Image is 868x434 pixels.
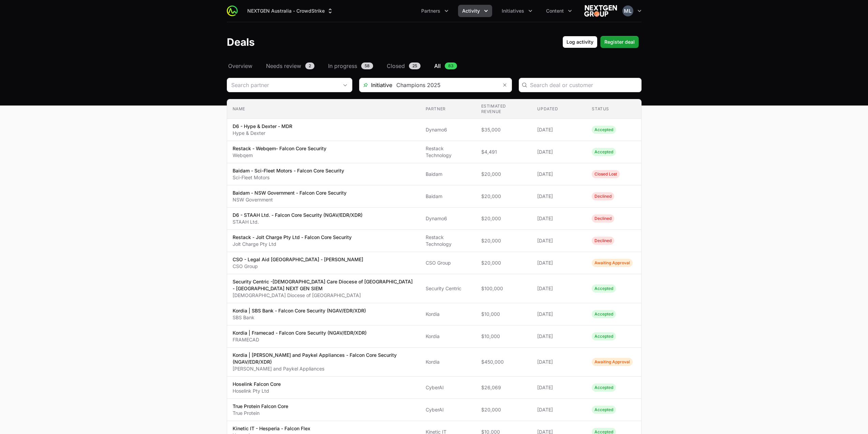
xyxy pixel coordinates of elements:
[537,359,581,365] span: [DATE]
[233,241,352,248] p: Jolt Charge Pty Ltd
[233,388,281,394] p: Hoselink Pty Ltd
[409,62,421,69] span: 25
[233,403,288,410] p: True Protein Falcon Core
[233,145,326,152] p: Restack - Webqem- Falcon Core Security
[586,99,641,119] th: Status
[433,62,458,70] a: All83
[481,193,527,200] span: $20,000
[338,78,352,92] div: Open
[562,36,639,48] div: Primary actions
[481,260,527,266] span: $20,000
[266,62,301,70] span: Needs review
[233,410,288,417] p: True Protein
[265,62,316,70] a: Needs review2
[481,171,527,178] span: $20,000
[233,130,292,137] p: Hype & Dexter
[327,62,374,70] a: In progress58
[233,152,326,159] p: Webqem
[426,406,470,413] span: CyberAI
[426,359,470,365] span: Kordia
[233,263,363,270] p: CSO Group
[233,425,310,432] p: Kinetic IT - Hesperia - Falcon Flex
[227,36,255,48] h1: Deals
[498,78,512,92] button: Remove
[537,193,581,200] span: [DATE]
[426,333,470,340] span: Kordia
[426,193,470,200] span: Baidam
[537,384,581,391] span: [DATE]
[462,8,480,14] span: Activity
[420,99,476,119] th: Partner
[421,8,440,14] span: Partners
[532,99,586,119] th: Updated
[584,4,617,18] img: NEXTGEN Australia
[537,237,581,244] span: [DATE]
[392,78,498,92] input: Search initiatives
[417,5,453,17] button: Partners
[481,285,527,292] span: $100,000
[434,62,441,70] span: All
[562,36,598,48] button: Log activity
[481,359,527,365] span: $450,000
[542,5,576,17] button: Content
[537,149,581,155] span: [DATE]
[233,123,292,130] p: D6 - Hype & Dexter - MDR
[359,81,392,89] span: Initiative
[233,234,352,241] p: Restack - Jolt Charge Pty Ltd - Falcon Core Security
[228,62,252,70] span: Overview
[481,149,527,155] span: $4,491
[417,5,453,17] div: Partners menu
[481,237,527,244] span: $20,000
[227,62,642,70] nav: Deals navigation
[537,311,581,318] span: [DATE]
[546,8,564,14] span: Content
[604,38,635,46] span: Register deal
[445,62,457,69] span: 83
[481,406,527,413] span: $20,000
[387,62,405,70] span: Closed
[458,5,492,17] div: Activity menu
[537,333,581,340] span: [DATE]
[361,62,373,69] span: 58
[243,5,338,17] div: Supplier switch menu
[426,311,470,318] span: Kordia
[233,256,363,263] p: CSO - Legal Aid [GEOGRAPHIC_DATA] - [PERSON_NAME]
[238,5,576,17] div: Main navigation
[227,99,420,119] th: Name
[328,62,357,70] span: In progress
[537,215,581,222] span: [DATE]
[426,234,470,248] span: Restack Technology
[233,307,366,314] p: Kordia | SBS Bank - Falcon Core Security (NGAV/EDR/XDR)
[233,352,415,365] p: Kordia | [PERSON_NAME] and Paykel Appliances - Falcon Core Security (NGAV/EDR/XDR)
[498,5,536,17] div: Initiatives menu
[305,62,314,69] span: 2
[600,36,639,48] button: Register deal
[227,5,238,16] img: ActivitySource
[233,212,363,219] p: D6 - STAAH Ltd. - Falcon Core Security (NGAV/EDR/XDR)
[481,384,527,391] span: $26,069
[498,5,536,17] button: Initiatives
[481,126,527,133] span: $35,000
[233,292,415,299] p: [DEMOGRAPHIC_DATA] Diocese of [GEOGRAPHIC_DATA]
[537,171,581,178] span: [DATE]
[476,99,532,119] th: Estimated revenue
[233,330,367,336] p: Kordia | Framecad - Falcon Core Security (NGAV/EDR/XDR)
[426,260,470,266] span: CSO Group
[233,278,415,292] p: Security Centric -[DEMOGRAPHIC_DATA] Care Diocese of [GEOGRAPHIC_DATA] - [GEOGRAPHIC_DATA] NEXT G...
[481,333,527,340] span: $10,000
[537,126,581,133] span: [DATE]
[481,311,527,318] span: $10,000
[233,196,347,203] p: NSW Government
[426,285,470,292] span: Security Centric
[233,219,363,225] p: STAAH Ltd.
[426,145,470,159] span: Restack Technology
[233,174,344,181] p: Sci-Fleet Motors
[530,81,637,89] input: Search deal or customer
[233,190,347,196] p: Baidam - NSW Government - Falcon Core Security
[385,62,422,70] a: Closed25
[481,215,527,222] span: $20,000
[622,5,633,16] img: Mustafa Larki
[426,126,470,133] span: Dynamo6
[233,365,415,372] p: [PERSON_NAME] and Paykel Appliances
[233,167,344,174] p: Baidam - Sci-Fleet Motors - Falcon Core Security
